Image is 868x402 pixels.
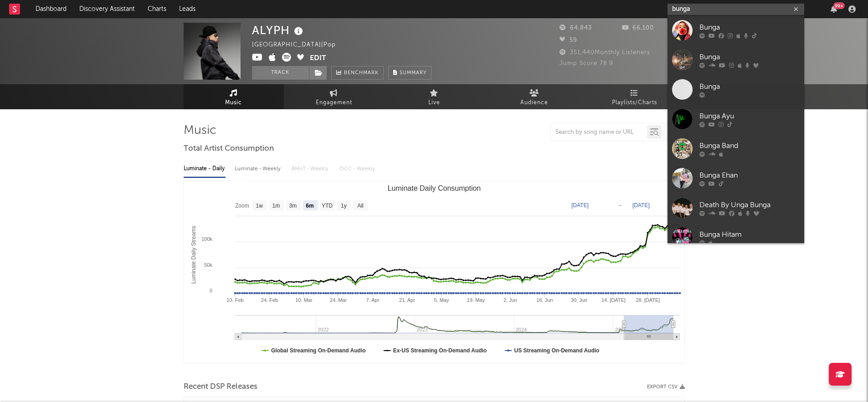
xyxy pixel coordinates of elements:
a: Bunga Ayu [668,104,804,134]
text: 3m [289,203,297,209]
span: Playlists/Charts [612,97,657,108]
button: Edit [310,53,326,64]
span: Benchmark [344,68,379,79]
div: Bunga Hitam [699,229,800,240]
text: 28. [DATE] [636,297,660,303]
a: Benchmark [331,66,384,80]
a: Bunga Hitam [668,223,804,252]
div: Bunga [699,81,800,92]
text: US Streaming On-Demand Audio [514,347,599,354]
text: 1w [256,203,263,209]
text: 1y [341,203,347,209]
span: 64,843 [560,25,592,31]
div: Death By Unga Bunga [699,199,800,210]
div: Bunga Band [699,140,800,151]
a: Bunga [668,45,804,75]
span: 59 [560,37,577,43]
a: Bunga [668,75,804,104]
div: Bunga Ayu [699,111,800,122]
text: → [617,202,622,209]
text: 14. [DATE] [601,297,625,303]
text: 16. Jun [536,297,553,303]
text: 24. Feb [261,297,277,303]
div: ALYPH [252,23,305,38]
text: 7. Apr [366,297,379,303]
div: Luminate - Daily [184,161,226,177]
a: Engagement [284,84,384,109]
text: Ex-US Streaming On-Demand Audio [393,347,487,354]
text: 21. Apr [399,297,415,303]
text: 100k [201,236,212,242]
text: 0 [209,288,212,293]
text: 1m [272,203,280,209]
input: Search by song name or URL [551,129,647,136]
text: [DATE] [571,202,589,209]
span: 351,440 Monthly Listeners [560,50,650,56]
text: Luminate Daily Streams [190,226,196,284]
a: Playlists/Charts [585,84,685,109]
button: Summary [388,66,431,80]
text: 5. May [434,297,449,303]
div: [GEOGRAPHIC_DATA] | Pop [252,40,346,51]
text: 30. Jun [570,297,587,303]
span: Recent DSP Releases [184,382,257,392]
div: 99 + [833,2,845,9]
span: Engagement [316,97,352,108]
text: Luminate Daily Consumption [387,184,481,192]
text: 24. Mar [329,297,347,303]
input: Search for artists [668,4,804,15]
span: Total Artist Consumption [184,143,274,154]
div: Bunga Ehan [699,170,800,181]
text: Global Streaming On-Demand Audio [271,347,366,354]
text: 10. Mar [295,297,313,303]
span: Summary [400,71,426,76]
button: Track [252,66,309,80]
button: Export CSV [647,384,685,390]
span: Music [225,97,242,108]
a: Audience [484,84,585,109]
div: Bunga [699,51,800,62]
span: Live [428,97,440,108]
div: Luminate - Weekly [235,161,282,177]
a: Death By Unga Bunga [668,193,804,223]
a: Live [384,84,484,109]
text: 10. Feb [226,297,243,303]
a: Music [184,84,284,109]
svg: Luminate Daily Consumption [184,181,684,363]
span: Jump Score: 78.9 [560,61,613,66]
span: Audience [520,97,548,108]
text: 50k [204,262,212,268]
button: 99+ [831,5,837,13]
div: Bunga [699,22,800,33]
text: 6m [306,203,313,209]
a: Bunga Band [668,134,804,163]
text: 2. Jun [503,297,517,303]
a: Bunga [668,15,804,45]
text: YTD [321,203,332,209]
text: [DATE] [632,202,650,209]
text: Zoom [235,203,249,209]
span: 66,100 [622,25,654,31]
a: Bunga Ehan [668,163,804,193]
text: 19. May [467,297,485,303]
text: All [357,203,363,209]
